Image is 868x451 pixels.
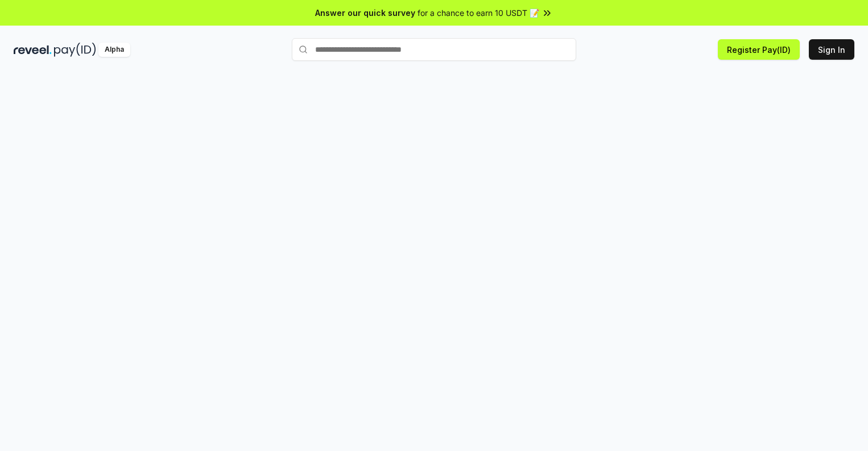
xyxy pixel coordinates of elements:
[98,43,130,57] div: Alpha
[315,7,415,19] span: Answer our quick survey
[14,43,52,57] img: reveel_dark
[718,39,800,60] button: Register Pay(ID)
[418,7,539,19] span: for a chance to earn 10 USDT 📝
[54,43,96,57] img: pay_id
[809,39,854,60] button: Sign In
